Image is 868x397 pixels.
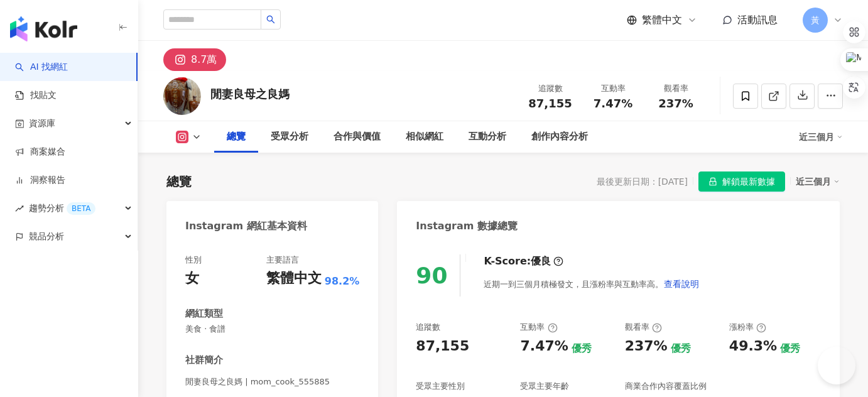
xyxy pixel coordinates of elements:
div: 受眾分析 [271,129,308,144]
span: 237% [658,97,693,110]
div: 總覽 [227,129,246,144]
div: 追蹤數 [416,322,440,333]
span: 活動訊息 [737,14,778,26]
span: 競品分析 [29,222,64,251]
div: 繁體中文 [266,269,322,288]
div: 互動分析 [469,129,506,144]
div: 追蹤數 [526,82,574,95]
span: lock [708,177,717,186]
div: Instagram 數據總覽 [416,219,518,233]
div: 社群簡介 [185,354,223,367]
span: 87,155 [528,97,572,110]
div: 總覽 [166,173,192,190]
div: 90 [416,263,447,288]
div: 性別 [185,254,202,266]
div: 網紅類型 [185,307,223,320]
div: 近期一到三個月積極發文，且漲粉率與互動率高。 [484,271,700,296]
span: 解鎖最新數據 [722,172,775,192]
div: 49.3% [729,337,777,356]
div: 優秀 [780,342,800,356]
a: searchAI 找網紅 [15,61,68,73]
div: 女 [185,269,199,288]
div: 優秀 [671,342,691,356]
div: 7.47% [520,337,568,356]
div: 互動率 [520,322,557,333]
span: 趨勢分析 [29,194,95,222]
img: logo [10,16,77,41]
div: 優良 [531,254,551,268]
span: 閒妻良母之良媽 | mom_cook_555885 [185,376,359,388]
div: 237% [625,337,668,356]
div: 商業合作內容覆蓋比例 [625,381,707,392]
span: 7.47% [594,97,632,110]
span: rise [15,204,24,213]
div: 優秀 [572,342,592,356]
button: 8.7萬 [163,48,226,71]
div: K-Score : [484,254,563,268]
a: 找貼文 [15,89,57,102]
img: KOL Avatar [163,77,201,115]
div: 漲粉率 [729,322,766,333]
div: 合作與價值 [334,129,381,144]
button: 解鎖最新數據 [698,171,785,192]
div: 閒妻良母之良媽 [210,86,290,102]
div: 8.7萬 [191,51,217,68]
iframe: Help Scout Beacon - Open [818,347,855,384]
div: 近三個月 [796,173,840,190]
div: 相似網紅 [406,129,443,144]
a: 商案媒合 [15,146,65,158]
a: 洞察報告 [15,174,65,187]
div: BETA [67,202,95,215]
div: 觀看率 [652,82,700,95]
div: Instagram 網紅基本資料 [185,219,307,233]
div: 近三個月 [799,127,843,147]
span: 繁體中文 [642,13,682,27]
div: 受眾主要年齡 [520,381,569,392]
button: 查看說明 [663,271,700,296]
span: 查看說明 [664,279,699,289]
div: 觀看率 [625,322,662,333]
span: 98.2% [325,275,360,288]
div: 主要語言 [266,254,299,266]
div: 最後更新日期：[DATE] [597,177,688,187]
span: 資源庫 [29,109,55,138]
span: search [266,15,275,24]
span: 黃 [811,13,820,27]
div: 87,155 [416,337,469,356]
div: 創作內容分析 [531,129,588,144]
div: 受眾主要性別 [416,381,465,392]
div: 互動率 [589,82,637,95]
span: 美食 · 食譜 [185,324,359,335]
